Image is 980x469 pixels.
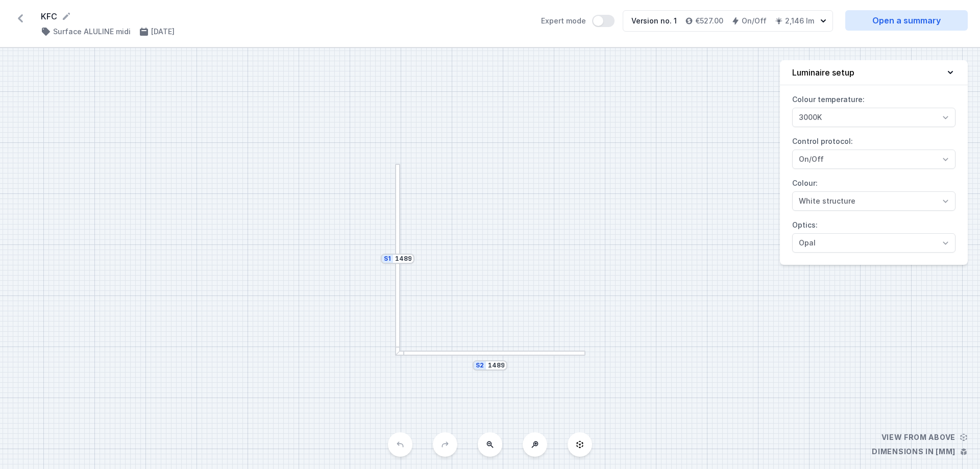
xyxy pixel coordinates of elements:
input: Dimension [mm] [488,361,504,369]
h4: [DATE] [151,27,175,37]
form: KFC [41,10,529,22]
select: Control protocol: [792,150,955,169]
h4: Luminaire setup [792,66,854,79]
select: Colour temperature: [792,108,955,127]
h4: On/Off [742,16,767,26]
h4: 2,146 lm [785,16,814,26]
label: Colour temperature: [792,91,955,127]
label: Control protocol: [792,133,955,169]
select: Colour: [792,191,955,211]
button: Luminaire setup [780,60,968,85]
button: Rename project [61,11,71,21]
label: Colour: [792,175,955,211]
select: Optics: [792,233,955,253]
input: Dimension [mm] [395,255,411,263]
div: Version no. 1 [631,16,677,26]
h4: €527.00 [695,16,723,26]
a: Open a summary [845,10,968,31]
button: Expert mode [592,15,615,27]
h4: Surface ALULINE midi [53,27,131,37]
label: Expert mode [541,15,615,27]
label: Optics: [792,217,955,253]
button: Version no. 1€527.00On/Off2,146 lm [623,10,833,32]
